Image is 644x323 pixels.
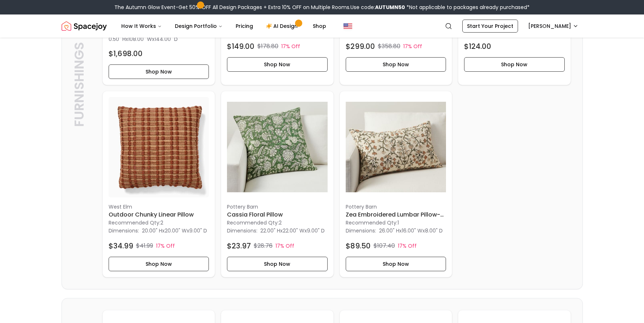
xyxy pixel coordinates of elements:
h4: $149.00 [227,41,254,51]
p: x x [379,227,443,234]
button: [PERSON_NAME] [524,20,583,33]
p: 17% Off [398,242,417,249]
span: 26.00" H [379,227,399,234]
p: 17% Off [156,242,175,249]
p: Recommended Qty: 2 [227,219,328,226]
span: Use code: [350,4,405,11]
span: 9.00" D [189,227,207,234]
h4: $124.00 [464,41,491,51]
span: *Not applicable to packages already purchased* [405,4,530,11]
span: 16.00" W [402,227,422,234]
button: Shop Now [109,64,209,79]
span: 20.00" W [165,227,187,234]
a: Shop [307,19,332,33]
p: Dimensions: [227,226,257,235]
p: x x [142,227,207,234]
span: 9.00" D [307,227,325,234]
p: 17% Off [281,43,300,50]
nav: Main [115,19,332,33]
p: x x [109,35,178,43]
h4: $89.50 [346,241,371,251]
a: Pricing [230,19,259,33]
a: Start Your Project [462,20,518,33]
button: How It Works [115,19,168,33]
span: 144.00" D [155,35,178,43]
img: Cassia Floral Pillow image [227,97,328,198]
h6: Cassia Floral Pillow [227,210,328,219]
p: Pottery Barn [346,203,446,210]
h6: Outdoor Chunky Linear Pillow [109,210,209,219]
div: Cassia Floral Pillow [221,91,334,278]
button: Design Portfolio [169,19,228,33]
img: Zea Embroidered Lumbar Pillow-16"x26" image [346,97,446,198]
nav: Global [62,14,583,38]
p: Recommended Qty: 1 [346,219,446,226]
button: Shop Now [227,257,328,271]
button: Shop Now [109,257,209,271]
span: 8.00" D [425,227,443,234]
img: Spacejoy Logo [62,19,107,33]
div: The Autumn Glow Event-Get 50% OFF All Design Packages + Extra 10% OFF on Multiple Rooms. [114,4,530,11]
div: Outdoor Chunky Linear Pillow [102,91,215,278]
img: United States [344,22,352,30]
h4: $1,698.00 [109,49,143,59]
span: 22.00" W [283,227,304,234]
a: Outdoor Chunky Linear Pillow imageWest ElmOutdoor Chunky Linear PillowRecommended Qty:2Dimensions... [102,91,215,278]
span: 20.00" H [142,227,162,234]
span: 22.00" H [260,227,280,234]
p: Dimensions: [346,226,376,235]
p: x x [260,227,325,234]
h6: Zea Embroidered Lumbar Pillow-16"x26" [346,210,446,219]
button: Shop Now [464,57,565,72]
a: Zea Embroidered Lumbar Pillow-16"x26" imagePottery BarnZea Embroidered Lumbar Pillow-16"x26"Recom... [340,91,453,278]
button: Shop Now [227,57,328,72]
h4: $34.99 [109,241,133,251]
a: Cassia Floral Pillow imagePottery BarnCassia Floral PillowRecommended Qty:2Dimensions:22.00" Hx22... [221,91,334,278]
img: Outdoor Chunky Linear Pillow image [109,97,209,198]
p: West Elm [109,203,209,210]
p: $178.80 [257,42,278,51]
p: $41.99 [136,242,153,250]
p: Recommended Qty: 2 [109,219,209,226]
a: AI Design [260,19,306,33]
span: 108.00" W [128,35,152,43]
p: Pottery Barn [227,203,328,210]
p: $107.40 [374,242,395,250]
h4: $299.00 [346,41,375,51]
button: Shop Now [346,57,446,72]
button: Shop Now [346,257,446,271]
div: Zea Embroidered Lumbar Pillow-16"x26" [340,91,453,278]
b: AUTUMN50 [375,4,405,11]
a: Spacejoy [62,19,107,33]
span: 0.50" H [109,35,126,43]
p: Dimensions: [109,226,139,235]
p: 17% Off [275,242,294,249]
p: $28.76 [254,242,273,250]
h4: $23.97 [227,241,251,251]
p: 17% Off [403,43,422,50]
p: $358.80 [378,42,400,51]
